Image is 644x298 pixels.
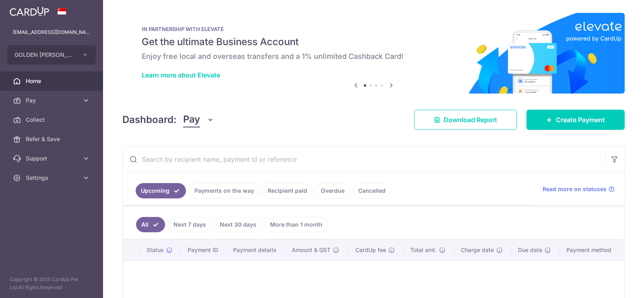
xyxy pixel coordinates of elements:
[560,240,624,260] th: Payment method
[122,113,177,127] h4: Dashboard:
[410,246,437,254] span: Total amt.
[543,185,607,193] span: Read more on statuses
[26,77,79,85] span: Home
[316,183,350,198] a: Overdue
[26,135,79,143] span: Refer & Save
[181,240,227,260] th: Payment ID
[136,217,165,232] a: All
[123,146,605,172] input: Search by recipient name, payment id or reference
[122,13,625,94] img: Renovation banner
[26,96,79,104] span: Pay
[142,26,605,32] p: IN PARTNERSHIP WITH ELEVATE
[543,185,615,193] a: Read more on statuses
[262,183,312,198] a: Recipient paid
[183,112,200,127] span: Pay
[168,217,211,232] a: Next 7 days
[265,217,328,232] a: More than 1 month
[26,154,79,163] span: Support
[518,246,542,254] span: Due date
[26,174,79,182] span: Settings
[26,116,79,124] span: Collect
[444,115,497,125] span: Download Report
[7,45,96,65] button: GOLDEN [PERSON_NAME] MARKETING
[227,240,286,260] th: Payment details
[142,71,220,79] a: Learn more about Elevate
[526,110,625,130] a: Create Payment
[292,246,330,254] span: Amount & GST
[142,35,605,48] h5: Get the ultimate Business Account
[14,51,74,59] span: GOLDEN [PERSON_NAME] MARKETING
[10,6,49,16] img: CardUp
[13,28,90,36] p: [EMAIL_ADDRESS][DOMAIN_NAME]
[189,183,259,198] a: Payments on the way
[461,246,494,254] span: Charge date
[556,115,605,125] span: Create Payment
[136,183,186,198] a: Upcoming
[355,246,386,254] span: CardUp fee
[215,217,262,232] a: Next 30 days
[353,183,391,198] a: Cancelled
[183,112,214,127] button: Pay
[142,52,605,61] h6: Enjoy free local and overseas transfers and a 1% unlimited Cashback Card!
[147,246,164,254] span: Status
[414,110,517,130] a: Download Report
